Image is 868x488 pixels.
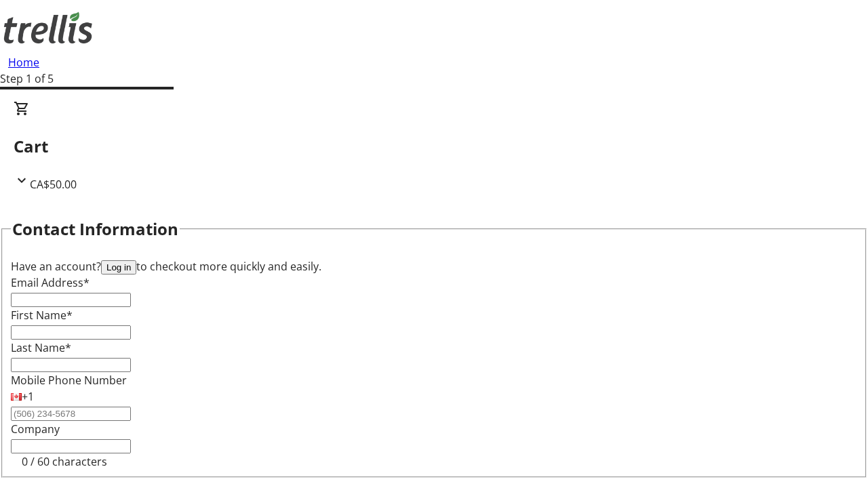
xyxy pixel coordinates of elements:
label: Company [11,422,60,436]
label: Last Name* [11,340,71,355]
label: First Name* [11,308,73,323]
input: (506) 234-5678 [11,407,131,421]
h2: Cart [14,134,854,159]
span: CA$50.00 [30,177,77,192]
button: Log in [101,260,136,274]
label: Mobile Phone Number [11,373,127,388]
tr-character-limit: 0 / 60 characters [22,454,107,469]
div: Have an account? to checkout more quickly and easily. [11,258,857,274]
h2: Contact Information [12,217,178,241]
div: CartCA$50.00 [14,100,854,192]
label: Email Address* [11,275,90,290]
